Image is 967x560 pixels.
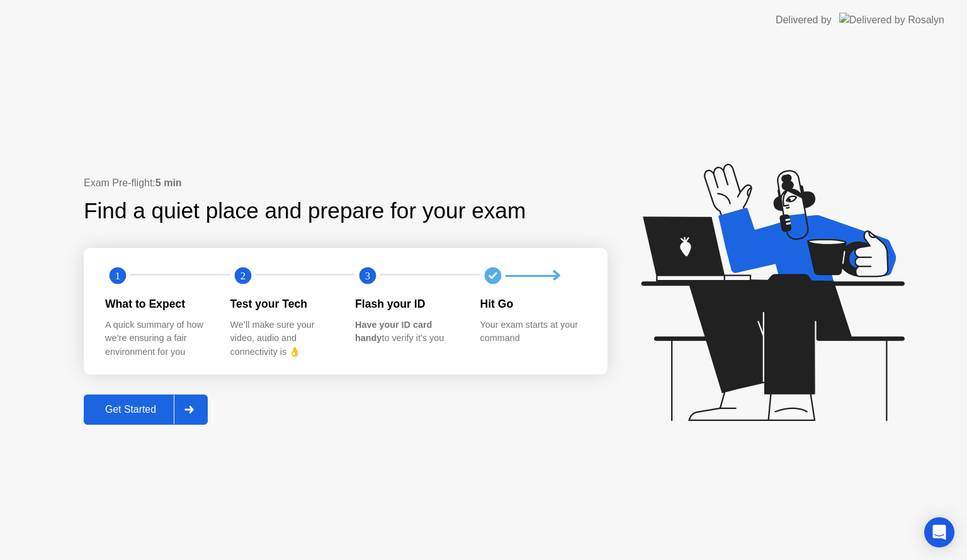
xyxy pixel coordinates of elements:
div: We’ll make sure your video, audio and connectivity is 👌 [230,318,336,359]
div: Flash your ID [355,296,460,312]
div: Your exam starts at your command [480,318,585,345]
text: 1 [115,270,120,282]
div: Get Started [88,404,174,415]
b: 5 min [156,177,182,188]
button: Get Started [84,395,208,425]
div: A quick summary of how we’re ensuring a fair environment for you [105,318,210,359]
text: 2 [240,270,245,282]
div: What to Expect [105,296,210,312]
b: Have your ID card handy [355,320,432,344]
div: Exam Pre-flight: [84,176,608,191]
img: Delivered by Rosalyn [839,13,944,27]
div: Hit Go [480,296,585,312]
div: Delivered by [776,13,832,28]
div: Find a quiet place and prepare for your exam [84,194,528,228]
div: Open Intercom Messenger [924,517,954,547]
text: 3 [365,270,370,282]
div: to verify it’s you [355,318,460,345]
div: Test your Tech [230,296,336,312]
